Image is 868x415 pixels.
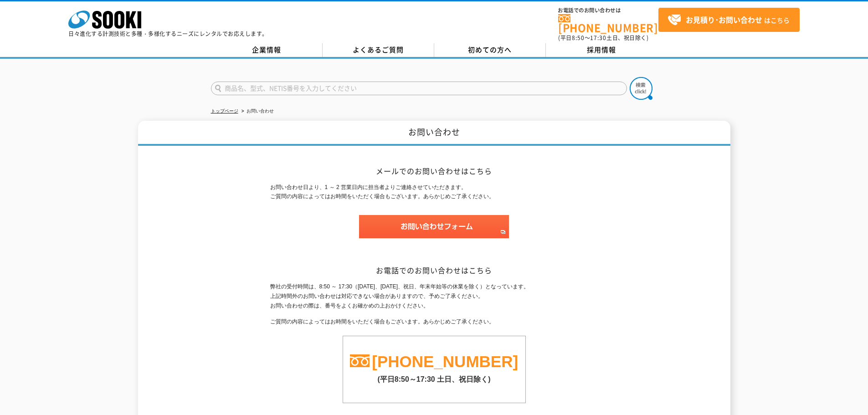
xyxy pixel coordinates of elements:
strong: お見積り･お問い合わせ [686,14,762,25]
a: 企業情報 [211,43,323,57]
span: 8:50 [572,34,585,42]
img: お問い合わせフォーム [359,215,509,238]
a: お見積り･お問い合わせはこちら [658,8,800,32]
a: 初めての方へ [434,43,546,57]
li: お問い合わせ [240,107,274,116]
a: お問い合わせフォーム [359,230,509,236]
a: トップページ [211,108,238,113]
a: 採用情報 [546,43,657,57]
span: 初めての方へ [468,45,512,55]
h1: お問い合わせ [138,121,730,146]
p: 弊社の受付時間は、8:50 ～ 17:30（[DATE]、[DATE]、祝日、年末年始等の休業を除く）となっています。 上記時間外のお問い合わせは対応できない場合がありますので、予めご了承くださ... [270,282,598,310]
p: (平日8:50～17:30 土日、祝日除く) [343,370,525,384]
span: 17:30 [590,34,606,42]
p: お問い合わせ日より、1 ～ 2 営業日内に担当者よりご連絡させていただきます。 ご質問の内容によってはお時間をいただく場合もございます。あらかじめご了承ください。 [270,183,598,202]
h2: メールでのお問い合わせはこちら [270,166,598,176]
input: 商品名、型式、NETIS番号を入力してください [211,82,627,95]
span: (平日 ～ 土日、祝日除く) [558,34,648,42]
a: [PHONE_NUMBER] [558,14,658,33]
a: よくあるご質問 [323,43,434,57]
p: ご質問の内容によってはお時間をいただく場合もございます。あらかじめご了承ください。 [270,317,598,327]
span: お電話でのお問い合わせは [558,8,658,13]
img: btn_search.png [630,77,652,100]
h2: お電話でのお問い合わせはこちら [270,266,598,275]
a: [PHONE_NUMBER] [372,353,518,370]
span: はこちら [668,13,790,27]
p: 日々進化する計測技術と多種・多様化するニーズにレンタルでお応えします。 [68,31,268,36]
